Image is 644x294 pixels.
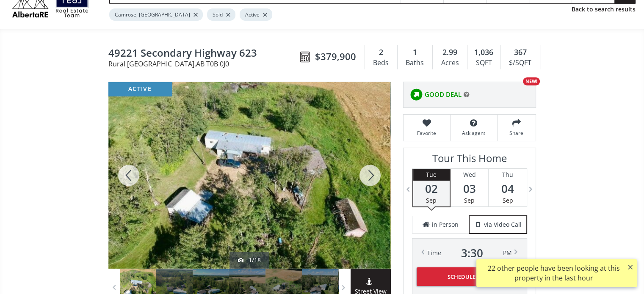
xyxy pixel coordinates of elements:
span: Ask agent [455,129,493,137]
span: Rural [GEOGRAPHIC_DATA] , AB T0B 0J0 [108,60,296,67]
div: Baths [402,57,428,69]
div: NEW! [523,77,540,85]
div: $/SQFT [505,57,535,69]
span: Sep [464,196,475,204]
div: Tue [413,169,450,181]
div: Acres [437,57,463,69]
span: 04 [489,183,527,195]
span: 3 : 30 [461,247,483,259]
div: 22 other people have been looking at this property in the last hour [481,264,627,283]
div: SQFT [472,57,496,69]
span: $379,900 [315,50,356,63]
button: × [624,259,637,275]
div: Time PM [427,247,512,259]
div: Camrose, [GEOGRAPHIC_DATA] [109,8,203,21]
div: 367 [505,47,535,58]
h3: Tour This Home [412,152,527,168]
div: Wed [451,169,488,181]
span: in Person [432,220,459,229]
span: 49221 Secondary Highway 623 [108,47,296,60]
span: 03 [451,183,488,195]
div: Sold [207,8,235,21]
span: Favorite [408,129,446,137]
div: 1 [402,47,428,58]
div: Active [240,8,272,21]
span: Sep [503,196,513,204]
button: Schedule Tour [417,267,522,286]
div: 1/18 [238,256,261,264]
img: rating icon [408,86,425,103]
div: 2.99 [437,47,463,58]
span: 1,036 [474,47,493,58]
span: via Video Call [484,220,522,229]
span: Sep [426,196,437,204]
div: Beds [369,57,393,69]
a: Back to search results [572,5,636,14]
span: Share [502,129,531,137]
div: 49221 Secondary Highway 623 Rural Camrose County, AB T0B 0J0 - Photo 1 of 18 [108,82,390,269]
div: active [108,82,172,96]
span: GOOD DEAL [425,90,462,99]
div: Thu [489,169,527,181]
div: 2 [369,47,393,58]
span: 02 [413,183,450,195]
